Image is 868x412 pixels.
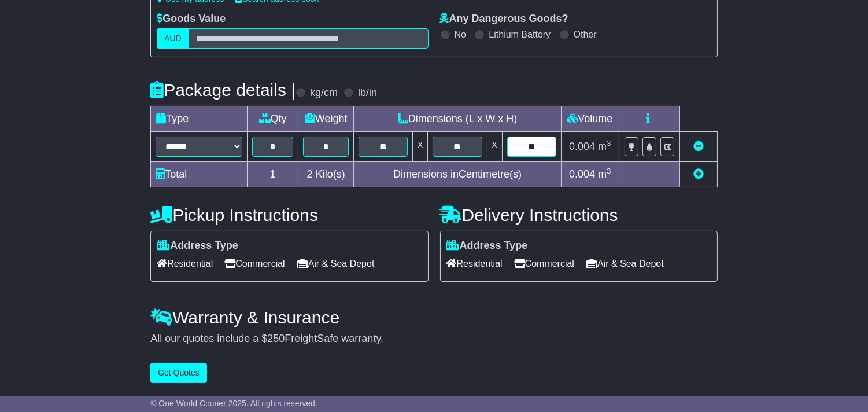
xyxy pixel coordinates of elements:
[150,80,296,100] h4: Package details |
[157,28,189,49] label: AUD
[455,29,466,40] label: No
[693,141,704,152] a: Remove this item
[150,333,718,345] div: All our quotes include a $ FreightSafe warranty.
[598,141,611,152] span: m
[487,131,502,161] td: x
[561,106,619,131] td: Volume
[413,131,428,161] td: x
[157,240,238,252] label: Address Type
[298,161,354,187] td: Kilo(s)
[297,255,375,273] span: Air & Sea Depot
[298,106,354,131] td: Weight
[440,13,568,25] label: Any Dangerous Goods?
[607,167,611,175] sup: 3
[248,106,298,131] td: Qty
[307,168,313,180] span: 2
[150,363,207,383] button: Get Quotes
[598,168,611,180] span: m
[586,255,664,273] span: Air & Sea Depot
[248,161,298,187] td: 1
[440,205,718,225] h4: Delivery Instructions
[514,255,574,273] span: Commercial
[569,141,595,152] span: 0.004
[354,161,562,187] td: Dimensions in Centimetre(s)
[358,87,377,100] label: lb/in
[151,106,248,131] td: Type
[150,205,428,225] h4: Pickup Instructions
[354,106,562,131] td: Dimensions (L x W x H)
[267,333,285,344] span: 250
[224,255,285,273] span: Commercial
[446,240,528,252] label: Address Type
[569,168,595,180] span: 0.004
[574,29,597,40] label: Other
[157,255,213,273] span: Residential
[489,29,551,40] label: Lithium Battery
[150,308,718,327] h4: Warranty & Insurance
[607,139,611,148] sup: 3
[151,161,248,187] td: Total
[310,87,338,100] label: kg/cm
[446,255,503,273] span: Residential
[157,13,226,25] label: Goods Value
[150,399,317,408] span: © One World Courier 2025. All rights reserved.
[693,168,704,180] a: Add new item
